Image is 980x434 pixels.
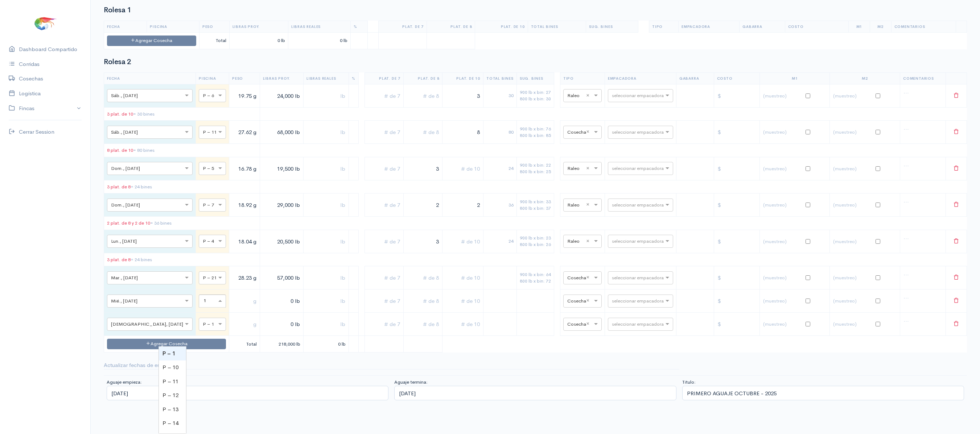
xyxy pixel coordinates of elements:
[763,163,806,174] input: (muestreo)
[586,165,592,172] span: Clear all
[427,21,475,32] th: Plat. de 8
[763,319,806,329] input: (muestreo)
[833,319,876,329] input: (muestreo)
[263,317,300,331] input: lb
[586,92,592,100] span: Clear all
[445,125,480,139] input: # de 10
[520,126,551,132] div: 900 lb x bin: 76
[263,125,300,139] input: lb
[104,21,147,32] th: Fecha
[763,127,806,137] input: (muestreo)
[407,317,439,331] input: # de 8
[560,72,605,84] th: Tipo
[520,168,551,175] div: 800 lb x bin: 25
[520,199,551,205] div: 900 lb x bin: 33
[870,21,891,32] th: M2
[162,420,178,426] span: P – 14
[717,270,757,285] input: $
[676,72,714,84] th: Gabarra
[649,21,678,32] th: Tipo
[520,89,551,96] div: 900 lb x bin: 27
[104,376,391,404] td: Aguaje empieza:
[162,364,178,371] span: P – 10
[763,296,806,306] input: (muestreo)
[263,293,300,308] input: lb
[586,21,638,32] th: Sug. Bines
[263,88,300,103] input: lb
[763,236,806,247] input: (muestreo)
[407,234,439,249] input: # de 8
[900,72,946,84] th: Comentarios
[475,21,528,32] th: Plat. de 10
[833,163,876,174] input: (muestreo)
[717,161,757,176] input: $
[717,88,757,103] input: $
[848,21,870,32] th: M1
[717,125,757,139] input: $
[306,270,346,285] input: lb
[232,234,257,249] input: g
[486,92,514,99] div: 30
[368,197,400,212] input: # de 7
[232,161,257,176] input: g
[368,88,400,103] input: # de 7
[407,293,439,308] input: # de 8
[104,107,260,121] td: 3 plat. de 10
[445,317,480,331] input: # de 10
[288,32,350,49] td: 0 lb
[229,72,260,84] th: Peso
[759,72,830,84] th: M1
[520,278,551,284] div: 800 lb x bin: 72
[586,297,592,305] span: Clear all
[365,72,403,84] th: Plat. de 7
[717,317,757,331] input: $
[586,128,592,136] span: Clear all
[162,392,178,398] span: P – 12
[147,21,199,32] th: Piscina
[486,238,514,245] div: 24
[520,162,551,168] div: 900 lb x bin: 22
[368,270,400,285] input: # de 7
[306,317,346,331] input: lb
[714,72,759,84] th: Costo
[486,129,514,136] div: 80
[586,320,592,328] span: Clear all
[605,72,676,84] th: Empacadora
[445,88,480,103] input: # de 10
[368,125,400,139] input: # de 7
[306,197,346,212] input: lb
[830,72,900,84] th: M2
[833,236,876,247] input: (muestreo)
[445,161,480,176] input: # de 10
[232,197,257,212] input: g
[763,200,806,210] input: (muestreo)
[407,88,439,103] input: # de 8
[104,253,260,266] td: 3 plat. de 8
[162,406,178,413] span: P – 13
[306,88,346,103] input: lb
[232,270,257,285] input: g
[306,125,346,139] input: lb
[833,127,876,137] input: (muestreo)
[232,125,257,139] input: g
[104,217,260,230] td: 2 plat. de 8 y 2 de 10
[407,125,439,139] input: # de 8
[104,144,260,157] td: 8 plat. de 10
[263,270,300,285] input: lb
[229,336,260,352] td: Total
[133,111,155,117] span: = 30 bines
[260,72,303,84] th: Libras Proy.
[740,21,785,32] th: Gabarra
[162,378,178,385] span: P – 11
[407,270,439,285] input: # de 8
[407,197,439,212] input: # de 8
[520,241,551,248] div: 800 lb x bin: 26
[391,376,679,404] td: Aguaje termina:
[229,21,288,32] th: Libras Proy.
[104,180,260,193] td: 3 plat. de 8
[304,72,349,84] th: Libras Reales
[586,274,592,281] span: Clear all
[833,272,876,283] input: (muestreo)
[445,234,480,249] input: # de 10
[232,317,257,331] input: g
